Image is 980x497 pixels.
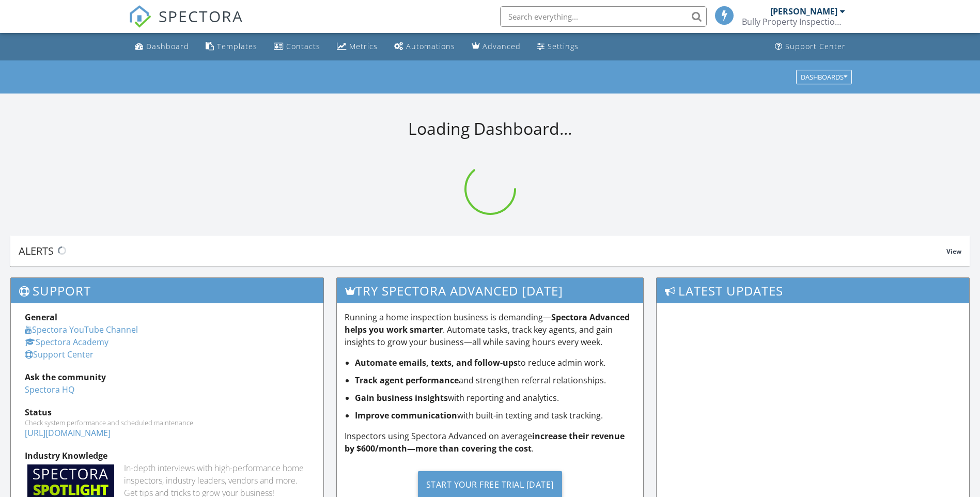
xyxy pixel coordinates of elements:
[355,410,457,421] strong: Improve communication
[771,37,850,56] a: Support Center
[11,278,323,303] h3: Support
[25,418,309,427] div: Check system performance and scheduled maintenance.
[129,14,243,36] a: SPECTORA
[25,312,57,323] strong: General
[25,384,74,395] a: Spectora HQ
[801,73,847,81] div: Dashboards
[337,278,643,303] h3: Try spectora advanced [DATE]
[355,374,635,386] li: and strengthen referral relationships.
[25,449,309,462] div: Industry Knowledge
[345,311,635,348] p: Running a home inspection business is demanding— . Automate tasks, track key agents, and gain ins...
[25,427,111,439] a: [URL][DOMAIN_NAME]
[201,37,261,56] a: Templates
[355,356,635,369] li: to reduce admin work.
[946,247,961,256] span: View
[345,430,625,454] strong: increase their revenue by $600/month—more than covering the cost
[159,5,243,27] span: SPECTORA
[25,406,309,418] div: Status
[25,349,94,360] a: Support Center
[355,357,518,368] strong: Automate emails, texts, and follow-ups
[349,41,378,51] div: Metrics
[742,17,845,27] div: Bully Property Inspections LLC
[146,41,189,51] div: Dashboard
[270,37,324,56] a: Contacts
[286,41,320,51] div: Contacts
[533,37,583,56] a: Settings
[345,312,630,335] strong: Spectora Advanced helps you work smarter
[500,6,707,27] input: Search everything...
[19,244,946,258] div: Alerts
[390,37,459,56] a: Automations (Basic)
[25,324,138,335] a: Spectora YouTube Channel
[483,41,521,51] div: Advanced
[333,37,382,56] a: Metrics
[131,37,193,56] a: Dashboard
[468,37,525,56] a: Advanced
[796,70,852,84] button: Dashboards
[355,409,635,422] li: with built-in texting and task tracking.
[785,41,846,51] div: Support Center
[25,371,309,383] div: Ask the community
[406,41,455,51] div: Automations
[129,5,151,28] img: The Best Home Inspection Software - Spectora
[355,392,448,403] strong: Gain business insights
[25,336,108,348] a: Spectora Academy
[355,375,459,386] strong: Track agent performance
[217,41,257,51] div: Templates
[657,278,969,303] h3: Latest Updates
[355,392,635,404] li: with reporting and analytics.
[548,41,579,51] div: Settings
[345,430,635,455] p: Inspectors using Spectora Advanced on average .
[770,6,837,17] div: [PERSON_NAME]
